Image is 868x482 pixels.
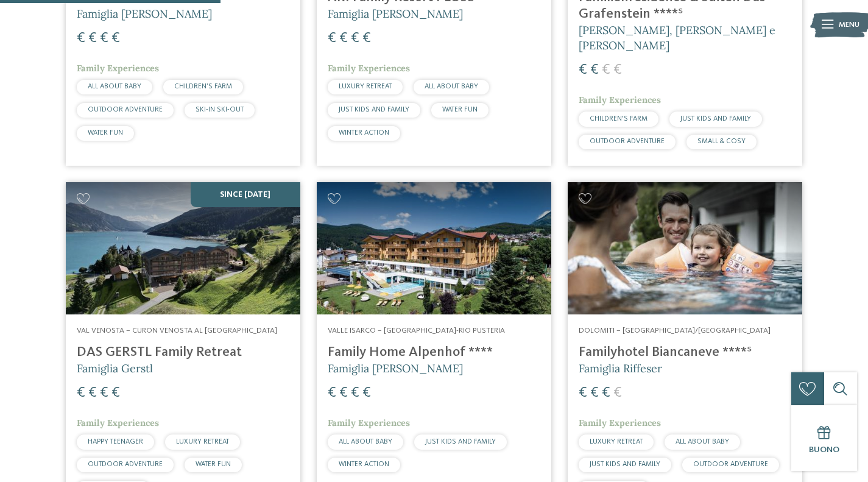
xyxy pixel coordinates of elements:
span: € [362,31,371,46]
span: WATER FUN [442,106,478,113]
span: Famiglia Gerstl [77,361,153,375]
span: € [579,386,587,400]
span: € [579,63,587,77]
span: € [328,31,336,46]
span: OUTDOOR ADVENTURE [88,106,163,113]
span: € [111,31,120,46]
span: Valle Isarco – [GEOGRAPHIC_DATA]-Rio Pusteria [328,327,505,335]
span: LUXURY RETREAT [590,438,643,445]
span: Family Experiences [77,417,159,428]
h4: DAS GERSTL Family Retreat [77,344,289,361]
span: € [88,386,97,400]
span: Dolomiti – [GEOGRAPHIC_DATA]/[GEOGRAPHIC_DATA] [579,327,771,335]
span: WINTER ACTION [339,129,389,136]
span: € [602,63,610,77]
span: € [339,31,348,46]
span: Famiglia Riffeser [579,361,662,375]
span: OUTDOOR ADVENTURE [693,461,768,468]
span: OUTDOOR ADVENTURE [88,461,163,468]
span: € [328,386,336,400]
span: Famiglia [PERSON_NAME] [328,7,463,21]
span: Family Experiences [77,63,159,74]
span: € [351,31,359,46]
span: Family Experiences [579,94,661,105]
span: Famiglia [PERSON_NAME] [77,7,212,21]
span: Family Experiences [328,417,410,428]
span: € [100,386,108,400]
span: WATER FUN [196,461,231,468]
span: € [590,386,599,400]
span: HAPPY TEENAGER [88,438,143,445]
span: JUST KIDS AND FAMILY [425,438,496,445]
span: WINTER ACTION [339,461,389,468]
span: Famiglia [PERSON_NAME] [328,361,463,375]
span: JUST KIDS AND FAMILY [680,115,751,122]
span: Family Experiences [579,417,661,428]
span: ALL ABOUT BABY [676,438,729,445]
img: Family Home Alpenhof **** [317,182,551,314]
span: SMALL & COSY [697,138,746,145]
span: € [100,31,108,46]
span: € [351,386,359,400]
span: € [77,386,85,400]
span: JUST KIDS AND FAMILY [590,461,660,468]
span: € [339,386,348,400]
span: Buono [809,445,839,454]
span: JUST KIDS AND FAMILY [339,106,409,113]
span: € [613,386,622,400]
span: € [111,386,120,400]
img: Cercate un hotel per famiglie? Qui troverete solo i migliori! [568,182,802,314]
span: € [88,31,97,46]
h4: Familyhotel Biancaneve ****ˢ [579,344,791,361]
span: € [362,386,371,400]
a: Buono [791,405,857,471]
span: OUTDOOR ADVENTURE [590,138,665,145]
span: CHILDREN’S FARM [590,115,647,122]
span: LUXURY RETREAT [176,438,229,445]
img: Cercate un hotel per famiglie? Qui troverete solo i migliori! [66,182,300,314]
span: SKI-IN SKI-OUT [196,106,244,113]
h4: Family Home Alpenhof **** [328,344,540,361]
span: ALL ABOUT BABY [425,83,478,90]
span: Val Venosta – Curon Venosta al [GEOGRAPHIC_DATA] [77,327,277,335]
span: € [613,63,622,77]
span: € [590,63,599,77]
span: ALL ABOUT BABY [339,438,392,445]
span: LUXURY RETREAT [339,83,392,90]
span: ALL ABOUT BABY [88,83,141,90]
span: WATER FUN [88,129,123,136]
span: [PERSON_NAME], [PERSON_NAME] e [PERSON_NAME] [579,23,775,52]
span: CHILDREN’S FARM [174,83,232,90]
span: € [602,386,610,400]
span: Family Experiences [328,63,410,74]
span: € [77,31,85,46]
